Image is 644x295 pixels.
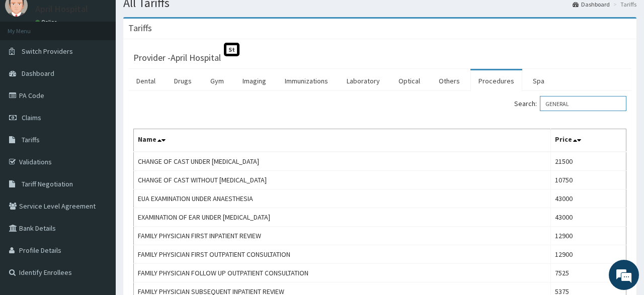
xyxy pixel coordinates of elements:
[234,70,274,91] a: Imaging
[339,70,388,91] a: Laboratory
[551,129,626,152] th: Price
[551,264,626,282] td: 7525
[22,47,73,56] span: Switch Providers
[22,135,40,144] span: Tariffs
[133,53,221,62] h3: Provider - April Hospital
[5,192,192,227] textarea: Type your message and hit 'Enter'
[58,85,139,187] span: We're online!
[19,50,41,75] img: d_794563401_company_1708531726252_794563401
[22,69,54,78] span: Dashboard
[551,152,626,171] td: 21500
[166,70,200,91] a: Drugs
[22,113,41,122] span: Claims
[134,189,551,208] td: EUA EXAMINATION UNDER ANAESTHESIA
[431,70,468,91] a: Others
[134,152,551,171] td: CHANGE OF CAST UNDER [MEDICAL_DATA]
[134,129,551,152] th: Name
[134,264,551,282] td: FAMILY PHYSICIAN FOLLOW UP OUTPATIENT CONSULTATION
[35,19,59,26] a: Online
[165,5,189,29] div: Minimize live chat window
[134,208,551,227] td: EXAMINATION OF EAR UNDER [MEDICAL_DATA]
[128,24,152,33] h3: Tariffs
[551,227,626,245] td: 12900
[277,70,336,91] a: Immunizations
[551,189,626,208] td: 43000
[470,70,522,91] a: Procedures
[134,171,551,189] td: CHANGE OF CAST WITHOUT [MEDICAL_DATA]
[551,245,626,264] td: 12900
[22,179,73,188] span: Tariff Negotiation
[224,43,239,56] span: St
[390,70,428,91] a: Optical
[202,70,232,91] a: Gym
[35,5,88,14] p: April Hospital
[134,245,551,264] td: FAMILY PHYSICIAN FIRST OUTPATIENT CONSULTATION
[514,96,626,111] label: Search:
[551,171,626,189] td: 10750
[134,227,551,245] td: FAMILY PHYSICIAN FIRST INPATIENT REVIEW
[128,70,164,91] a: Dental
[52,56,169,69] div: Chat with us now
[551,208,626,227] td: 43000
[525,70,552,91] a: Spa
[540,96,626,111] input: Search:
